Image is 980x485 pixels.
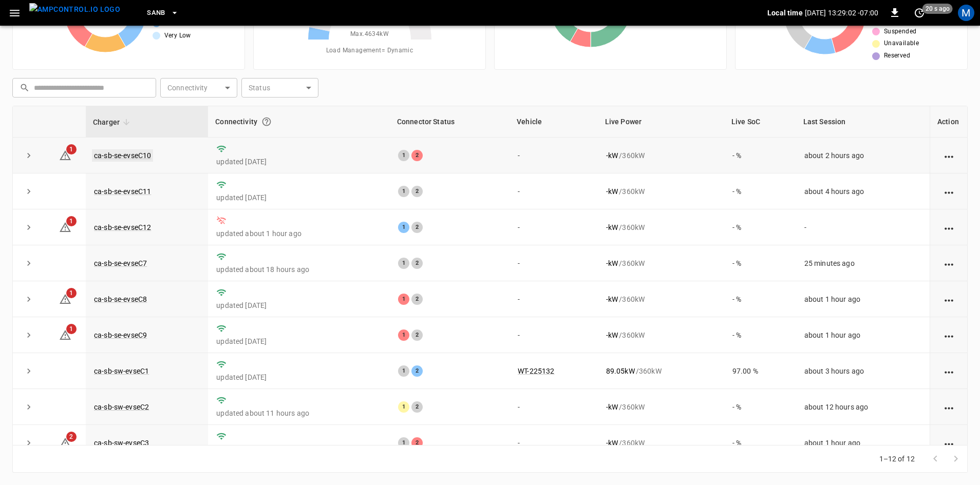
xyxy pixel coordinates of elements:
a: ca-sb-se-evseC9 [94,331,147,339]
div: 1 [398,365,409,377]
td: - [510,425,598,461]
div: action cell options [943,366,955,376]
div: / 360 kW [606,150,716,161]
div: action cell options [943,438,955,448]
p: 1–12 of 12 [879,454,915,464]
td: - [510,389,598,425]
p: - kW [606,438,618,448]
div: 2 [411,150,423,161]
span: Very Low [164,31,191,41]
button: Connection between the charger and our software. [257,112,276,131]
span: SanB [147,7,165,19]
th: Last Session [796,106,930,138]
p: - kW [606,186,618,197]
td: 97.00 % [724,353,796,389]
th: Connector Status [390,106,510,138]
a: ca-sb-sw-evseC3 [94,439,149,447]
div: Connectivity [215,112,383,131]
div: 1 [398,294,409,305]
div: 1 [398,329,409,341]
p: updated about 1 hour ago [216,228,382,239]
div: 1 [398,150,409,161]
th: Live Power [598,106,724,138]
p: Local time [767,8,803,18]
div: 1 [398,437,409,449]
a: 2 [59,438,71,447]
p: [DATE] 13:29:02 -07:00 [805,8,878,18]
div: 2 [411,329,423,341]
th: Live SoC [724,106,796,138]
div: / 360 kW [606,294,716,304]
td: 25 minutes ago [796,245,930,281]
div: action cell options [943,402,955,412]
div: 2 [411,258,423,269]
span: 1 [66,324,77,334]
button: expand row [21,363,36,379]
button: expand row [21,256,36,271]
div: action cell options [943,150,955,161]
td: - % [724,209,796,245]
span: Max. 4634 kW [350,29,389,40]
button: expand row [21,435,36,451]
td: - [510,173,598,209]
span: 1 [66,144,77,154]
td: - % [724,281,796,317]
button: expand row [21,292,36,307]
td: - [510,317,598,353]
a: ca-sb-sw-evseC1 [94,367,149,375]
button: expand row [21,399,36,415]
a: ca-sb-se-evseC12 [94,223,151,231]
button: set refresh interval [911,5,928,21]
div: action cell options [943,294,955,304]
td: - [510,281,598,317]
a: ca-sb-se-evseC11 [94,187,151,196]
span: Unavailable [884,38,919,49]
p: updated about 11 hours ago [216,408,382,418]
div: 1 [398,258,409,269]
a: ca-sb-se-evseC7 [94,259,147,267]
a: WT-225132 [518,367,554,375]
td: about 12 hours ago [796,389,930,425]
p: - kW [606,402,618,412]
p: updated [DATE] [216,336,382,346]
span: Suspended [884,27,917,37]
div: / 360 kW [606,402,716,412]
div: 2 [411,437,423,449]
button: expand row [21,184,36,199]
div: 2 [411,401,423,413]
td: - % [724,245,796,281]
td: about 4 hours ago [796,173,930,209]
a: ca-sb-sw-evseC2 [94,403,149,411]
td: - % [724,389,796,425]
div: / 360 kW [606,366,716,376]
div: / 360 kW [606,222,716,232]
p: - kW [606,222,618,232]
div: action cell options [943,330,955,340]
button: expand row [21,327,36,343]
p: updated about 18 hours ago [216,264,382,275]
a: ca-sb-se-evseC8 [94,295,147,303]
p: updated [DATE] [216,300,382,311]
a: ca-sb-se-evseC10 [92,149,153,162]
th: Vehicle [510,106,598,138]
div: action cell options [943,258,955,268]
div: 1 [398,401,409,413]
span: Charger [93,116,133,128]
div: / 360 kW [606,438,716,448]
div: 2 [411,365,423,377]
span: 2 [66,432,77,442]
p: - kW [606,150,618,161]
td: - % [724,138,796,173]
td: - % [724,173,796,209]
button: expand row [21,220,36,235]
td: - [510,138,598,173]
td: about 3 hours ago [796,353,930,389]
span: 1 [66,288,77,298]
div: / 360 kW [606,186,716,197]
div: 1 [398,186,409,197]
p: updated [DATE] [216,192,382,203]
div: 2 [411,294,423,305]
p: updated [DATE] [216,372,382,382]
span: 1 [66,216,77,226]
div: action cell options [943,186,955,197]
